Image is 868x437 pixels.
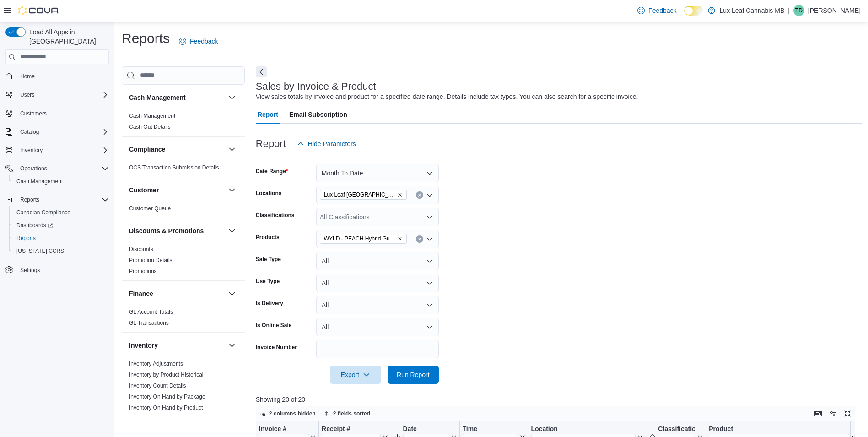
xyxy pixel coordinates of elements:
button: Compliance [129,145,225,154]
div: Finance [122,306,245,332]
div: View sales totals by invoice and product for a specified date range. Details include tax types. Y... [256,92,638,102]
span: Run Report [397,370,430,379]
div: Discounts & Promotions [122,244,245,280]
span: Reports [16,194,109,205]
button: Customer [226,185,237,196]
h3: Discounts & Promotions [129,226,204,235]
a: Customers [16,108,50,119]
div: Customer [122,203,245,218]
button: Customer [129,186,225,195]
span: Washington CCRS [13,246,109,257]
button: Users [16,89,38,100]
a: Inventory On Hand by Product [129,404,203,411]
button: Remove Lux Leaf Winnipeg - Bridgewater from selection in this group [397,192,403,197]
div: Location [531,425,636,433]
button: Hide Parameters [293,135,360,153]
span: Home [20,73,35,80]
span: WYLD - PEACH Hybrid Gummies - 2x4g - 8 g [320,234,407,244]
span: Reports [20,196,39,203]
a: Inventory On Hand by Package [129,393,205,400]
a: GL Account Totals [129,309,173,315]
h3: Finance [129,289,153,298]
img: Cova [18,6,59,15]
span: Dark Mode [684,16,685,16]
span: Customers [20,110,47,117]
div: Cash Management [122,110,245,136]
span: 2 columns hidden [269,410,316,417]
button: Clear input [416,235,423,243]
span: Catalog [20,128,39,136]
button: Reports [2,193,113,206]
span: Inventory [16,145,109,156]
h1: Reports [122,29,170,48]
span: Reports [16,235,36,242]
button: Export [330,366,381,384]
span: Promotions [129,268,157,275]
label: Classifications [256,212,295,219]
h3: Customer [129,186,159,195]
button: Discounts & Promotions [226,225,237,236]
span: Canadian Compliance [16,209,70,216]
button: Next [256,66,267,77]
span: Load All Apps in [GEOGRAPHIC_DATA] [26,27,109,46]
button: Clear input [416,191,423,199]
a: Inventory Count Details [129,382,186,389]
a: Promotion Details [129,257,173,263]
span: Dashboards [16,222,53,229]
a: Inventory Adjustments [129,361,183,367]
button: Reports [16,194,43,205]
label: Locations [256,190,282,197]
span: Dashboards [13,220,109,231]
button: Discounts & Promotions [129,226,225,235]
input: Dark Mode [684,6,703,16]
button: Catalog [16,126,43,137]
span: Settings [16,264,109,275]
h3: Inventory [129,341,158,350]
a: Feedback [634,1,680,20]
div: Product [709,425,849,433]
span: Export [335,366,376,384]
span: GL Transactions [129,319,169,327]
span: Lux Leaf [GEOGRAPHIC_DATA] - [GEOGRAPHIC_DATA] [324,190,395,199]
span: Hide Parameters [308,139,356,148]
a: Inventory by Product Historical [129,371,204,378]
span: GL Account Totals [129,308,173,316]
span: Customer Queue [129,205,171,212]
p: | [788,5,790,16]
span: Operations [16,163,109,174]
button: Display options [827,408,838,419]
a: Settings [16,265,43,276]
a: Cash Management [129,113,175,119]
span: Inventory [20,147,43,154]
button: Compliance [226,144,237,155]
a: Dashboards [13,220,57,231]
p: Showing 20 of 20 [256,395,862,404]
label: Is Online Sale [256,322,292,329]
span: 2 fields sorted [333,410,370,417]
span: OCS Transaction Submission Details [129,164,219,171]
button: All [316,252,439,270]
button: Operations [2,162,113,175]
span: [US_STATE] CCRS [16,247,64,255]
h3: Cash Management [129,93,186,102]
label: Date Range [256,168,288,175]
button: Home [2,70,113,83]
button: Reports [9,232,113,245]
button: Cash Management [226,92,237,103]
button: Cash Management [9,175,113,188]
button: Finance [129,289,225,298]
span: Operations [20,165,47,172]
button: Settings [2,263,113,276]
nav: Complex example [5,66,109,300]
button: 2 fields sorted [320,408,374,419]
button: Run Report [388,366,439,384]
label: Is Delivery [256,300,283,307]
button: [US_STATE] CCRS [9,245,113,257]
a: Discounts [129,246,153,252]
span: Users [20,91,34,98]
span: Feedback [190,37,218,46]
a: [US_STATE] CCRS [13,246,68,257]
span: Settings [20,267,40,274]
button: Month To Date [316,164,439,182]
a: Reports [13,233,39,244]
